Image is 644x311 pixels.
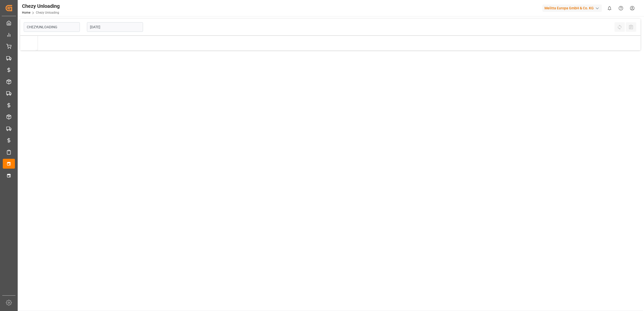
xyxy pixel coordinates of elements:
button: show 0 new notifications [604,3,615,14]
div: Melitta Europa GmbH & Co. KG [542,5,602,12]
input: Type to search/select [24,22,80,32]
div: Chezy Unloading [22,2,60,10]
input: DD.MM.YYYY [87,22,143,32]
button: Melitta Europa GmbH & Co. KG [542,3,604,13]
a: Home [22,11,30,14]
button: Help Center [615,3,627,14]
